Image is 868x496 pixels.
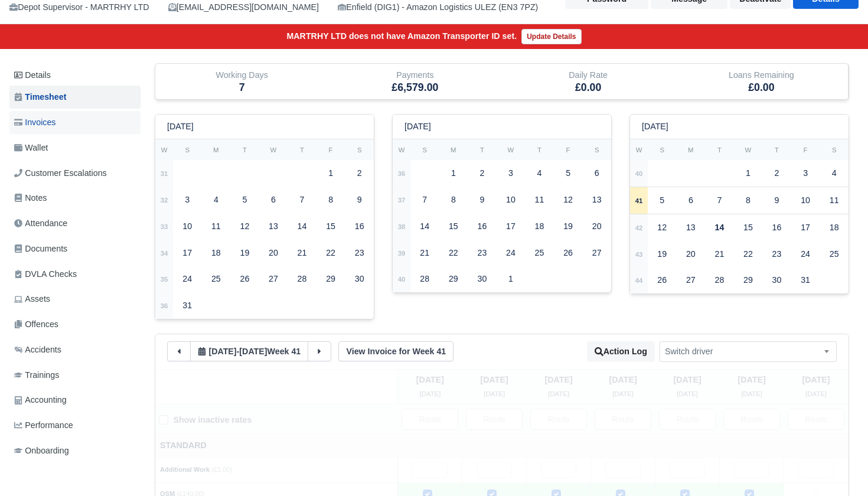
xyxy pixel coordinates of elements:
span: Attendance [14,217,67,230]
small: F [804,146,808,154]
a: View Invoice for Week 41 [338,341,453,361]
a: Performance [9,414,141,437]
div: 31 [793,269,818,292]
div: 8 [318,188,344,211]
strong: 14 [714,223,724,232]
div: 2 [764,162,789,185]
strong: 36 [398,170,406,177]
strong: 33 [161,223,168,230]
div: 6 [261,188,286,211]
small: M [213,146,218,154]
small: T [480,146,484,154]
div: 16 [469,215,495,238]
small: S [357,146,362,154]
div: 1 [498,267,524,291]
div: 30 [764,269,789,292]
span: Offences [14,318,58,331]
strong: 42 [635,224,643,231]
div: Daily Rate [511,68,666,82]
div: 7 [707,189,732,212]
div: 15 [318,215,344,238]
div: 4 [204,188,229,211]
strong: 32 [161,197,168,204]
div: 12 [232,215,257,238]
div: Loans Remaining [675,64,849,99]
div: 1 [318,162,344,185]
strong: 31 [161,170,168,177]
div: 3 [793,162,818,185]
div: 13 [261,215,286,238]
small: F [566,146,570,154]
strong: 40 [398,276,406,283]
div: 24 [498,242,524,265]
div: Depot Supervisor - MARTRHY LTD [9,1,149,14]
h6: [DATE] [404,122,431,132]
strong: 34 [161,250,168,257]
div: Loans Remaining [684,68,839,82]
div: 19 [556,215,581,238]
div: 7 [289,188,315,211]
a: Attendance [9,212,141,235]
small: W [636,146,642,154]
a: Accidents [9,338,141,361]
span: Documents [14,242,67,256]
a: Update Details [521,29,581,44]
div: 25 [821,243,847,266]
a: Trainings [9,364,141,387]
div: 10 [498,188,524,211]
div: 16 [764,216,789,239]
div: Payments [328,64,501,99]
h5: 7 [164,81,319,94]
a: Offences [9,313,141,336]
div: 9 [469,188,495,211]
div: 20 [584,215,609,238]
div: 11 [204,215,229,238]
small: W [399,146,405,154]
span: Switch driver [660,341,837,362]
span: Accounting [14,393,67,407]
div: 17 [793,216,818,239]
div: 12 [556,188,581,211]
div: Enfield (DIG1) - Amazon Logistics ULEZ (EN3 7PZ) [338,1,538,14]
span: Accidents [14,343,61,357]
div: 29 [736,269,761,292]
div: 30 [347,267,372,291]
div: 1 [736,162,761,185]
div: 20 [678,243,704,266]
div: 28 [412,267,438,291]
small: W [161,146,168,154]
strong: 36 [161,302,168,309]
a: Invoices [9,111,141,134]
a: Timesheet [9,86,141,109]
div: 25 [527,242,552,265]
span: Trainings [14,368,59,382]
a: Assets [9,288,141,311]
strong: 41 [635,197,643,204]
small: S [595,146,599,154]
strong: 38 [398,223,406,230]
div: 26 [556,242,581,265]
strong: 37 [398,197,406,204]
div: 21 [289,242,315,265]
small: S [660,146,664,154]
h6: [DATE] [167,122,194,132]
span: Customer Escalations [14,167,107,180]
span: Switch driver [660,344,836,359]
div: 28 [707,269,732,292]
strong: 40 [635,170,643,177]
strong: 39 [398,250,406,257]
span: Timesheet [14,90,66,104]
div: 27 [584,242,609,265]
a: Onboarding [9,439,141,462]
div: 31 [175,294,200,317]
div: 20 [261,242,286,265]
small: T [775,146,779,154]
div: 8 [441,188,466,211]
small: S [422,146,427,154]
div: 26 [232,267,257,291]
iframe: Chat Widget [809,439,868,496]
h5: £0.00 [511,81,666,94]
div: 18 [204,242,229,265]
a: Customer Escalations [9,162,141,185]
